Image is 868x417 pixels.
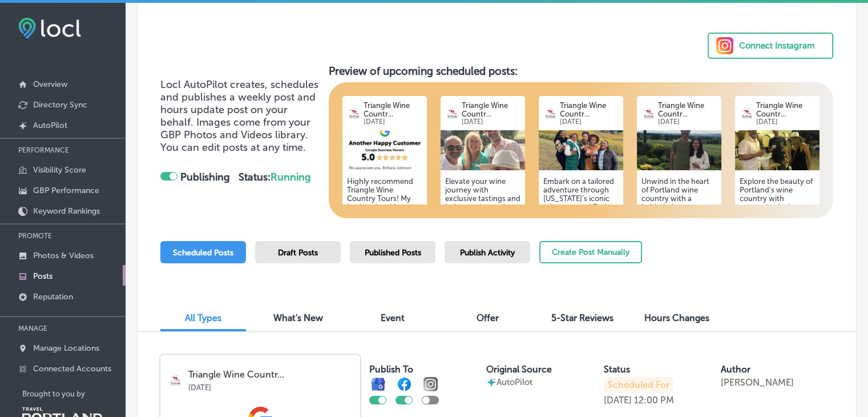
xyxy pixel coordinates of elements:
p: [DATE] [756,118,815,126]
img: logo [168,373,183,387]
span: Hours Changes [644,312,709,323]
h5: Highly recommend Triangle Wine Country Tours! My husband and I booked a shareable tour, but ended... [347,177,422,306]
p: Photos & Videos [33,251,94,260]
p: [DATE] [658,118,717,126]
span: Scheduled Posts [173,248,233,258]
button: Connect Instagram [708,33,833,59]
p: [PERSON_NAME] [721,377,794,388]
span: Offer [477,312,499,323]
p: Keyword Rankings [33,206,100,216]
span: 5-Star Reviews [551,312,613,323]
img: logo [740,106,754,121]
p: [DATE] [560,118,619,126]
p: [DATE] [364,118,422,126]
img: logo [347,106,361,121]
span: Publish Activity [460,248,515,258]
p: Reputation [33,292,73,302]
p: AutoPilot [496,377,532,387]
span: Published Posts [365,248,421,258]
p: Posts [33,271,53,281]
img: 1752690319d070566e-dcea-4661-8c37-368e5a3d76b2_anneamieCO.jpg [637,130,721,170]
span: All Types [185,312,221,323]
button: Create Post Manually [539,241,642,263]
p: Directory Sync [33,100,87,110]
span: Event [381,312,405,323]
p: Visibility Score [33,165,86,175]
img: ccf72b27-d019-4727-851b-0e39a917958c.png [342,130,427,170]
span: You can edit posts at any time. [160,141,306,154]
div: Connect Instagram [739,37,815,54]
p: 12:00 PM [634,395,674,406]
span: Running [271,171,311,183]
img: 17526903085d23b24c-f794-47e7-afd0-cc2aae53fc22_2024-03-25.jpg [441,130,525,170]
p: GBP Performance [33,186,99,195]
p: Triangle Wine Countr... [560,101,619,118]
p: Triangle Wine Countr... [462,101,520,118]
img: logo [543,106,558,121]
h3: Preview of upcoming scheduled posts: [329,65,833,78]
label: Publish To [369,364,413,375]
p: Overview [33,79,67,89]
p: [DATE] [462,118,520,126]
p: Brought to you by [22,390,126,398]
img: logo [641,106,656,121]
p: Triangle Wine Countr... [364,101,422,118]
p: Triangle Wine Countr... [756,101,815,118]
span: Locl AutoPilot creates, schedules and publishes a weekly post and hours update post on your behal... [160,78,318,141]
p: Connected Accounts [33,364,111,374]
img: 99123ab2-cbba-4bc3-a939-ca3484e6d0b0stef4.jpg [539,130,623,170]
label: Status [604,364,630,375]
h5: Explore the beauty of Portland's wine country with customized wine tours designed to create lasti... [740,177,815,306]
strong: Publishing [180,171,230,183]
img: autopilot-icon [486,377,496,387]
p: [DATE] [188,380,352,392]
img: fda3e92497d09a02dc62c9cd864e3231.png [18,18,81,39]
img: 175269031779a1ff42-36b5-44f8-8060-b61f4e8deea6_NataliesBaisden2.jpg [735,130,819,170]
img: logo [445,106,459,121]
p: Manage Locations [33,343,99,353]
h5: Elevate your wine journey with exclusive tastings and intimate vineyard strolls in the heart of [... [445,177,520,306]
span: What's New [273,312,323,323]
strong: Status: [239,171,311,183]
p: [DATE] [604,395,632,406]
p: AutoPilot [33,121,67,130]
label: Original Source [486,364,552,375]
span: Draft Posts [278,248,318,258]
p: Scheduled For [604,377,673,392]
p: Triangle Wine Countr... [658,101,717,118]
p: Triangle Wine Countr... [188,370,352,380]
h5: Unwind in the heart of Portland wine country with a behind-the-scenes look at some exceptional wi... [641,177,717,306]
label: Author [721,364,750,375]
h5: Embark on a tailored adventure through [US_STATE]'s iconic wine country! Each tour is a blend of ... [543,177,619,306]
